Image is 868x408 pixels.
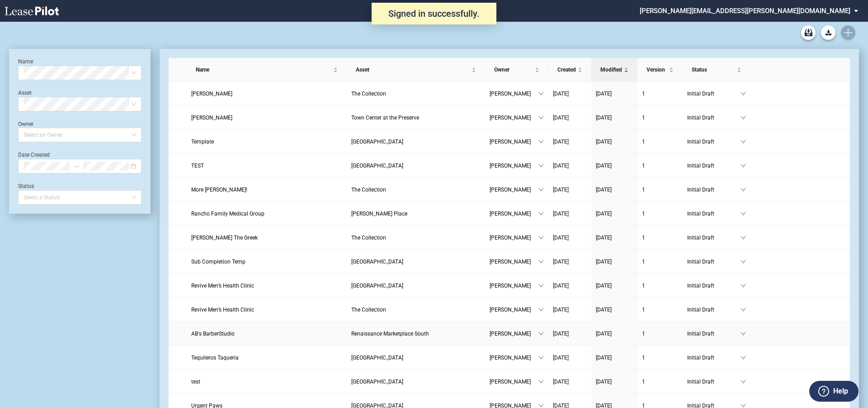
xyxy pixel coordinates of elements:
a: The Collection [351,89,481,98]
span: down [538,283,544,288]
span: [DATE] [596,115,612,121]
span: [DATE] [596,163,612,169]
a: [DATE] [596,209,633,218]
span: AB's BarberStudio [191,331,235,337]
a: Rancho Family Medical Group [191,209,342,218]
span: down [538,259,544,264]
span: Sierra Lakes Professional Park [351,355,403,361]
span: to [73,163,80,169]
span: Initial Draft [687,89,741,98]
span: [DATE] [596,91,612,97]
a: [DATE] [553,113,587,122]
span: [DATE] [553,283,569,289]
a: [PERSON_NAME] [191,113,342,122]
span: 1 [642,355,645,361]
span: [DATE] [553,187,569,193]
label: Owner [18,121,33,127]
a: 1 [642,233,678,242]
span: [DATE] [596,355,612,361]
span: down [538,235,544,240]
span: Created [557,65,576,74]
span: Angry Chickz [191,91,232,97]
span: down [741,115,746,120]
span: [DATE] [596,283,612,289]
span: [PERSON_NAME] [490,329,538,338]
th: Modified [591,58,637,82]
span: Initial Draft [687,185,741,194]
span: [PERSON_NAME] [490,353,538,362]
a: [DATE] [553,329,587,338]
span: TEST [191,163,204,169]
span: Alta Loma Square [351,259,403,265]
span: down [741,355,746,360]
a: [DATE] [596,377,633,386]
a: [DATE] [596,185,633,194]
span: [PERSON_NAME] [490,233,538,242]
a: Download Blank Form [821,25,835,40]
span: [DATE] [596,379,612,385]
span: Initial Draft [687,353,741,362]
span: 1 [642,331,645,337]
a: [PERSON_NAME] The Greek [191,233,342,242]
a: [DATE] [596,257,633,266]
a: 1 [642,353,678,362]
a: [DATE] [553,377,587,386]
span: Template [191,139,214,145]
label: Help [833,385,848,397]
span: [PERSON_NAME] [490,113,538,122]
a: test [191,377,342,386]
a: [DATE] [596,281,633,290]
span: Name [196,65,331,74]
a: Tequileros Taqueria [191,353,342,362]
span: [DATE] [553,235,569,241]
span: 1 [642,91,645,97]
a: [DATE] [596,113,633,122]
span: Initial Draft [687,209,741,218]
a: 1 [642,329,678,338]
span: down [538,331,544,336]
span: 1 [642,235,645,241]
th: Asset [347,58,485,82]
span: Initial Draft [687,233,741,242]
a: Archive [801,25,816,40]
span: Alta Loma Square [351,379,403,385]
span: Initial Draft [687,113,741,122]
span: [DATE] [596,187,612,193]
span: [DATE] [553,331,569,337]
a: [GEOGRAPHIC_DATA] [351,137,481,146]
span: Asset [356,65,470,74]
span: [DATE] [596,211,612,217]
span: The Collection [351,235,386,241]
span: Revive Men’s Health Clinic [191,307,254,313]
span: [PERSON_NAME] [490,257,538,266]
a: The Collection [351,185,481,194]
a: [DATE] [553,161,587,170]
a: TEST [191,161,342,170]
a: [DATE] [553,305,587,314]
span: down [741,307,746,312]
span: Revive Men’s Health Clinic [191,283,254,289]
label: Name [18,58,33,65]
span: [PERSON_NAME] [490,137,538,146]
th: Version [637,58,683,82]
a: 1 [642,281,678,290]
a: 1 [642,209,678,218]
span: [DATE] [596,139,612,145]
a: AB's BarberStudio [191,329,342,338]
a: Renaissance Marketplace South [351,329,481,338]
a: The Collection [351,305,481,314]
span: [DATE] [553,139,569,145]
span: The Collection [351,307,386,313]
a: 1 [642,89,678,98]
span: [DATE] [553,379,569,385]
span: 1 [642,211,645,217]
span: [PERSON_NAME] [490,89,538,98]
a: More [PERSON_NAME]! [191,185,342,194]
a: [DATE] [596,137,633,146]
span: Fairview Plaza [351,163,403,169]
a: 1 [642,257,678,266]
span: Town Center at the Preserve [351,115,419,121]
a: [GEOGRAPHIC_DATA] [351,377,481,386]
a: [DATE] [596,233,633,242]
span: Angry Chickz [191,115,232,121]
